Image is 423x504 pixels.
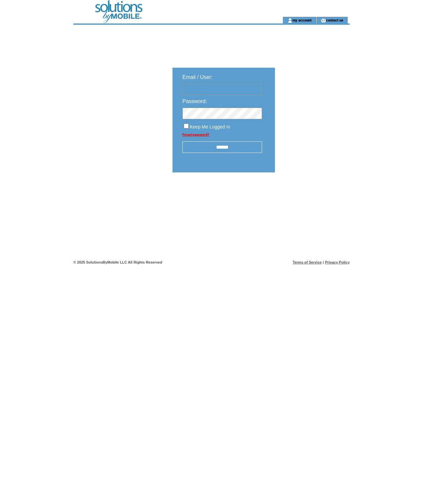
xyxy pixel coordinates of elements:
[182,98,207,104] span: Password:
[288,18,292,23] img: account_icon.gif
[182,74,213,80] span: Email / User:
[323,260,324,264] span: |
[293,260,322,264] a: Terms of Service
[182,133,209,136] a: Forgot password?
[326,18,343,22] a: contact us
[190,124,230,129] span: Keep Me Logged In
[321,18,326,23] img: contact_us_icon.gif
[292,18,312,22] a: my account
[325,260,350,264] a: Privacy Policy
[294,189,327,197] img: transparent.png
[73,260,162,264] span: © 2025 SolutionsByMobile LLC All Rights Reserved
